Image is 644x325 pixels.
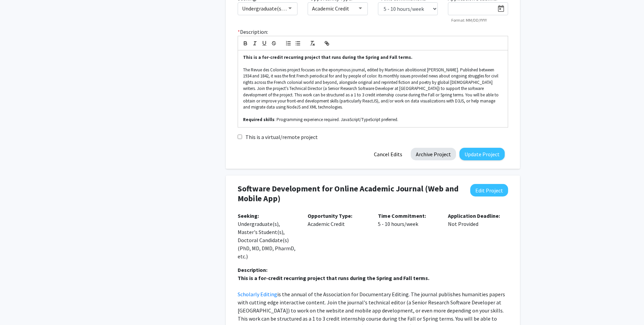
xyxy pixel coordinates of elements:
[308,212,368,228] p: Academic Credit
[238,28,268,36] label: Description:
[494,3,508,15] button: Open calendar
[238,212,298,260] p: Undergraduate(s), Master's Student(s), Doctoral Candidate(s) (PhD, MD, DMD, PharmD, etc.)
[243,67,503,111] p: The Revue des Colonies project focuses on the eponymous journal, edited by Martinican abolitionis...
[312,5,349,12] span: Academic Credit
[308,212,352,219] b: Opportunity Type:
[459,148,505,160] button: Update Project
[238,184,459,204] h4: Software Development for Online Academic Journal (Web and Mobile App)
[378,212,426,219] b: Time Commitment:
[448,212,508,228] p: Not Provided
[238,275,429,281] strong: This is a for-credit recurring project that runs during the Spring and Fall terms.
[243,54,412,60] strong: This is a for-credit recurring project that runs during the Spring and Fall terms.
[238,212,259,219] b: Seeking:
[245,133,318,141] label: This is a virtual/remote project
[243,117,275,122] strong: Required skills
[238,266,508,274] div: Description:
[243,117,503,123] p: : Programming experience required. JavaScript/TypeScript preferred.
[470,184,508,196] button: Edit Project
[378,212,438,228] p: 5 - 10 hours/week
[5,295,29,320] iframe: Chat
[242,5,454,12] span: Undergraduate(s), Master's Student(s), Doctoral Candidate(s) (PhD, MD, DMD, PharmD, etc.)
[238,291,277,298] a: Scholarly Editing
[448,212,500,219] b: Application Deadline:
[411,148,456,160] button: Archive Project
[369,148,407,160] button: Cancel Edits
[451,18,487,23] mat-hint: Format: MM/DD/YYYY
